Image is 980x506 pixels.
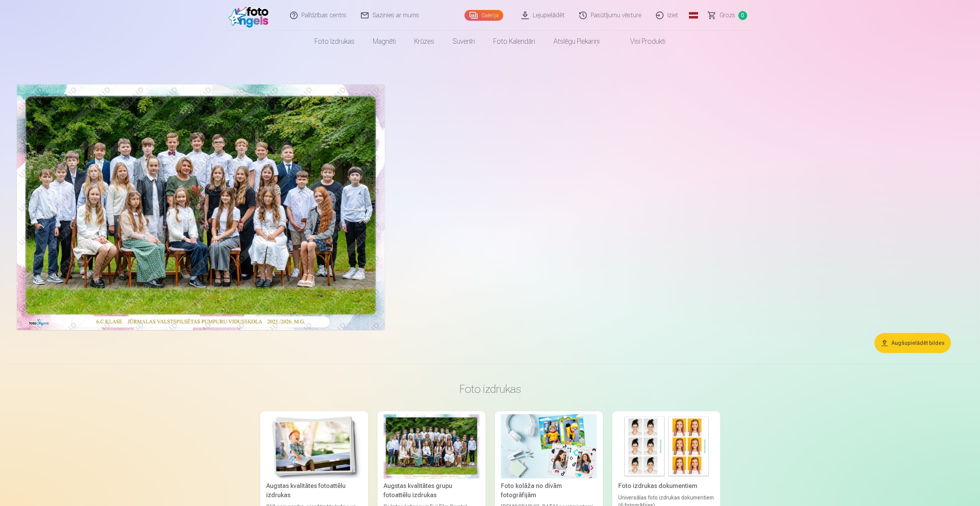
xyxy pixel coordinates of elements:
span: 0 [738,11,747,20]
a: Suvenīri [443,31,484,52]
a: Atslēgu piekariņi [544,31,609,52]
div: Augstas kvalitātes fotoattēlu izdrukas [263,481,365,500]
a: Foto kalendāri [484,31,544,52]
img: Foto izdrukas dokumentiem [618,414,714,478]
h3: Foto izdrukas [266,382,714,396]
div: Foto izdrukas dokumentiem [615,481,717,491]
a: Visi produkti [609,31,675,52]
button: Augšupielādēt bildes [875,333,951,353]
img: Foto kolāža no divām fotogrāfijām [501,414,597,478]
div: Augstas kvalitātes grupu fotoattēlu izdrukas [380,481,483,500]
a: Magnēti [364,31,405,52]
img: /fa3 [229,3,273,28]
img: Augstas kvalitātes fotoattēlu izdrukas [266,414,362,478]
a: Galerija [464,10,503,21]
div: Foto kolāža no divām fotogrāfijām [498,481,600,500]
span: Grozs [720,11,735,20]
a: Foto izdrukas [305,31,364,52]
a: Krūzes [405,31,443,52]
